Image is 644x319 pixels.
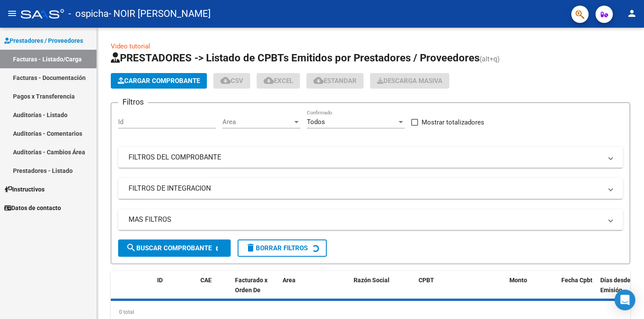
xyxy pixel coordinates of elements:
[506,271,558,309] datatable-header-cell: Monto
[257,73,300,89] button: EXCEL
[220,75,231,86] mat-icon: cloud_download
[370,73,449,89] button: Descarga Masiva
[419,277,434,284] span: CPBT
[597,271,636,309] datatable-header-cell: Días desde Emisión
[129,184,602,193] mat-panel-title: FILTROS DE INTEGRACION
[377,77,442,85] span: Descarga Masiva
[245,242,256,253] mat-icon: delete
[600,277,631,293] span: Días desde Emisión
[68,4,109,23] span: - ospicha
[354,277,390,284] span: Razón Social
[279,271,338,309] datatable-header-cell: Area
[154,271,197,309] datatable-header-cell: ID
[118,77,200,85] span: Cargar Comprobante
[264,77,293,85] span: EXCEL
[306,73,364,89] button: Estandar
[197,271,232,309] datatable-header-cell: CAE
[235,277,267,293] span: Facturado x Orden De
[129,153,602,162] mat-panel-title: FILTROS DEL COMPROBANTE
[480,55,500,63] span: (alt+q)
[220,77,243,85] span: CSV
[129,215,602,224] mat-panel-title: MAS FILTROS
[509,277,527,284] span: Monto
[118,239,231,257] button: Buscar Comprobante
[558,271,597,309] datatable-header-cell: Fecha Cpbt
[126,242,136,253] mat-icon: search
[4,185,45,194] span: Instructivos
[283,277,296,284] span: Area
[222,118,293,126] span: Area
[111,52,480,64] span: PRESTADORES -> Listado de CPBTs Emitidos por Prestadores / Proveedores
[232,271,279,309] datatable-header-cell: Facturado x Orden De
[118,147,623,168] mat-expansion-panel-header: FILTROS DEL COMPROBANTE
[200,277,212,284] span: CAE
[415,271,506,309] datatable-header-cell: CPBT
[7,8,17,19] mat-icon: menu
[307,118,325,126] span: Todos
[118,209,623,230] mat-expansion-panel-header: MAS FILTROS
[615,290,635,310] div: Open Intercom Messenger
[118,96,148,108] h3: Filtros
[238,239,327,257] button: Borrar Filtros
[627,8,637,19] mat-icon: person
[157,277,163,284] span: ID
[245,244,308,252] span: Borrar Filtros
[561,277,592,284] span: Fecha Cpbt
[350,271,415,309] datatable-header-cell: Razón Social
[109,4,211,23] span: - NOIR [PERSON_NAME]
[213,73,250,89] button: CSV
[4,203,61,213] span: Datos de contacto
[370,73,449,89] app-download-masive: Descarga masiva de comprobantes (adjuntos)
[4,36,83,45] span: Prestadores / Proveedores
[422,117,484,128] span: Mostrar totalizadores
[118,178,623,199] mat-expansion-panel-header: FILTROS DE INTEGRACION
[313,75,324,86] mat-icon: cloud_download
[111,42,150,50] a: Video tutorial
[313,77,357,85] span: Estandar
[111,73,207,89] button: Cargar Comprobante
[264,75,274,86] mat-icon: cloud_download
[126,244,212,252] span: Buscar Comprobante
